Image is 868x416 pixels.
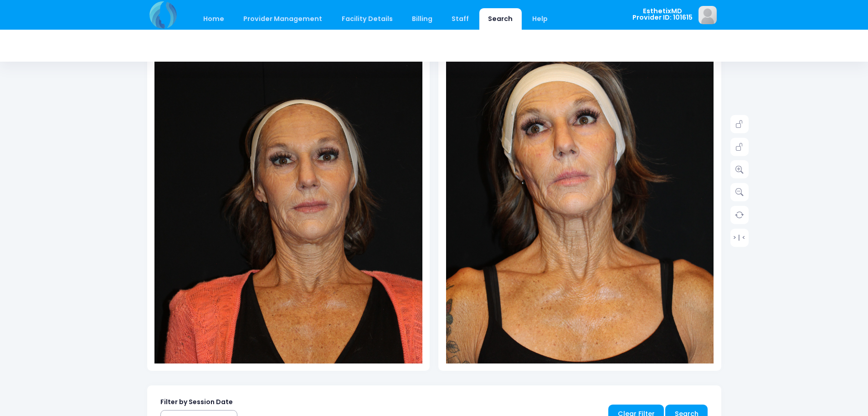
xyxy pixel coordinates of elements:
img: compare-img2 [446,5,714,408]
label: Filter by Session Date [160,397,233,407]
img: compare-img1 [154,5,422,408]
a: Billing [403,8,441,30]
a: Facility Details [333,8,401,30]
span: EsthetixMD Provider ID: 101615 [632,8,693,21]
a: Search [479,8,522,30]
a: Help [523,8,556,30]
img: image [699,6,717,24]
a: Provider Management [235,8,331,30]
a: Home [195,8,233,30]
a: > | < [730,228,749,247]
a: Staff [443,8,478,30]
